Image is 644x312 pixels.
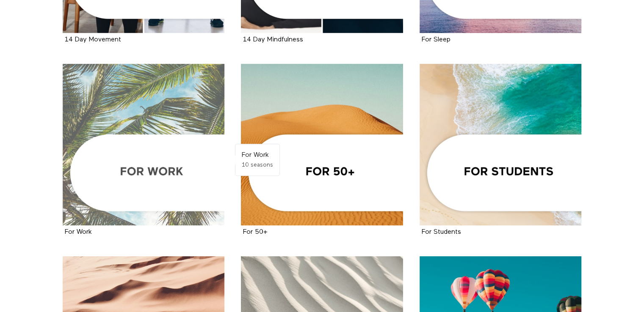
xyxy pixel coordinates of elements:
[242,162,273,168] span: 10 seasons
[243,229,268,235] strong: For 50+
[65,229,92,235] a: For Work
[422,36,451,43] strong: For Sleep
[243,36,303,43] strong: 14 Day Mindfulness
[242,152,269,159] strong: For Work
[65,36,121,43] strong: 14 Day Movement
[243,36,303,43] a: 14 Day Mindfulness
[422,229,461,235] strong: For Students
[63,64,225,226] a: For Work
[422,229,461,235] a: For Students
[420,64,582,226] a: For Students
[65,36,121,43] a: 14 Day Movement
[243,229,268,235] a: For 50+
[241,64,403,226] a: For 50+
[65,229,92,235] strong: For Work
[422,36,451,43] a: For Sleep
